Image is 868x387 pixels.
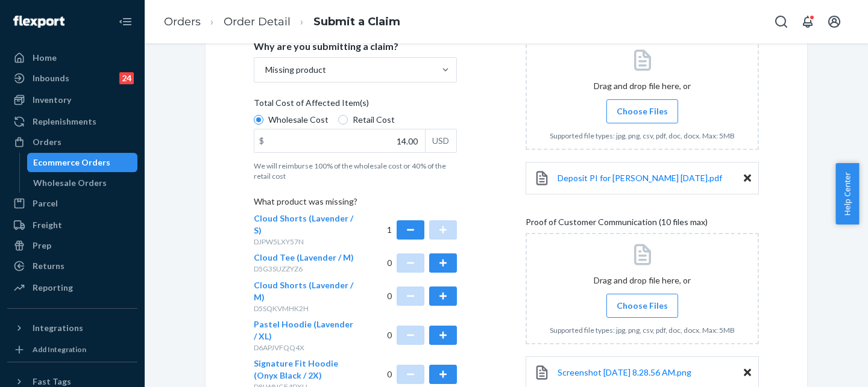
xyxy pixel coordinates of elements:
[617,300,668,312] span: Choose Files
[254,319,353,341] span: Pastel Hoodie (Lavender / XL)
[268,114,329,126] span: Wholesale Cost
[33,52,57,64] div: Home
[254,129,269,152] div: $
[27,173,138,193] a: Wholesale Orders
[526,216,708,233] span: Proof of Customer Communication (10 files max)
[33,260,64,272] div: Returns
[7,256,137,276] a: Returns
[7,48,137,67] a: Home
[254,342,356,353] p: D6APJVFQQ4X
[617,105,668,117] span: Choose Files
[224,15,291,28] a: Order Detail
[33,136,61,148] div: Orders
[254,196,457,212] p: What product was missing?
[338,115,348,125] input: Retail Cost
[254,237,356,247] p: DJPW5LXY57N
[254,97,369,114] span: Total Cost of Affected Item(s)
[254,161,457,181] p: We will reimburse 100% of the wholesale cost or 40% of the retail cost
[164,15,201,28] a: Orders
[33,240,51,252] div: Prep
[7,69,137,88] a: Inbounds24
[796,10,820,34] button: Open notifications
[33,116,96,128] div: Replenishments
[254,264,356,274] p: D5G3SUZZYZ6
[769,10,793,34] button: Open Search Box
[33,197,58,209] div: Parcel
[387,252,458,274] div: 0
[27,153,138,172] a: Ecommerce Orders
[254,303,356,314] p: D5SQKVMHK2H
[387,318,458,353] div: 0
[265,64,326,76] div: Missing product
[33,219,62,231] div: Freight
[387,279,458,314] div: 0
[353,114,395,126] span: Retail Cost
[254,358,338,380] span: Signature Fit Hoodie (Onyx Black / 2X)
[33,156,110,169] div: Ecommerce Orders
[7,132,137,152] a: Orders
[254,115,263,125] input: Wholesale Cost
[558,367,691,379] a: Screenshot [DATE] 8.28.56 AM.png
[33,177,107,189] div: Wholesale Orders
[425,129,456,152] div: USD
[822,10,846,34] button: Open account menu
[7,318,137,338] button: Integrations
[154,4,410,40] ol: breadcrumbs
[7,194,137,213] a: Parcel
[254,280,353,302] span: Cloud Shorts (Lavender / M)
[7,236,137,255] a: Prep
[119,72,134,84] div: 24
[254,252,354,262] span: Cloud Tee (Lavender / M)
[33,282,73,294] div: Reporting
[13,16,64,28] img: Flexport logo
[387,212,458,247] div: 1
[254,213,353,235] span: Cloud Shorts (Lavender / S)
[33,94,71,106] div: Inventory
[558,367,691,377] span: Screenshot [DATE] 8.28.56 AM.png
[7,215,137,235] a: Freight
[7,342,137,357] a: Add Integration
[558,172,722,184] a: Deposit PI for [PERSON_NAME] [DATE].pdf
[313,15,400,28] a: Submit a Claim
[7,112,137,131] a: Replenishments
[835,163,859,224] button: Help Center
[7,278,137,297] a: Reporting
[254,40,398,52] p: Why are you submitting a claim?
[7,90,137,110] a: Inventory
[33,322,83,334] div: Integrations
[33,344,86,354] div: Add Integration
[558,173,722,183] span: Deposit PI for [PERSON_NAME] [DATE].pdf
[254,129,425,152] input: $USD
[33,72,69,84] div: Inbounds
[113,10,137,34] button: Close Navigation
